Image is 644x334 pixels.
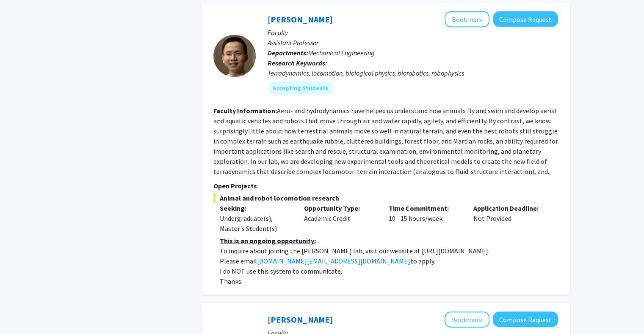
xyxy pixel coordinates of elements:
[220,236,316,245] u: This is an ongoing opportunity:
[445,312,489,328] button: Add Shari Liu to Bookmarks
[268,14,333,24] a: [PERSON_NAME]
[268,81,334,95] mat-chip: Accepting Students
[220,266,558,276] p: I do NOT use this system to communicate.
[382,203,467,234] div: 10 - 15 hours/week
[220,213,292,234] div: Undergraduate(s), Master's Student(s)
[6,296,36,328] iframe: Chat
[220,246,558,256] p: To inquire about joining the [PERSON_NAME] lab, visit our website at [URL][DOMAIN_NAME].
[304,203,376,213] p: Opportunity Type:
[298,203,382,234] div: Academic Credit
[213,193,558,203] span: Animal and robot locomotion research
[220,276,558,286] p: Thanks.
[213,181,558,191] p: Open Projects
[220,256,558,266] p: Please email to apply.
[268,59,327,67] b: Research Keywords:
[268,49,308,57] b: Departments:
[268,38,558,48] p: Assistant Professor
[493,11,558,27] button: Compose Request to Chen Li
[213,106,558,176] fg-read-more: Aero- and hydrodynamics have helped us understand how animals fly and swim and develop aerial and...
[268,27,558,38] p: Faculty
[257,257,410,265] a: [DOMAIN_NAME][EMAIL_ADDRESS][DOMAIN_NAME]
[213,106,277,115] b: Faculty Information:
[220,203,292,213] p: Seeking:
[445,11,489,27] button: Add Chen Li to Bookmarks
[268,68,558,78] div: Terradynamics, locomotion, biological physics, biorobotics, robophysics
[308,49,375,57] span: Mechanical Engineering
[467,203,552,234] div: Not Provided
[268,314,333,325] a: [PERSON_NAME]
[473,203,545,213] p: Application Deadline:
[389,203,461,213] p: Time Commitment:
[493,312,558,327] button: Compose Request to Shari Liu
